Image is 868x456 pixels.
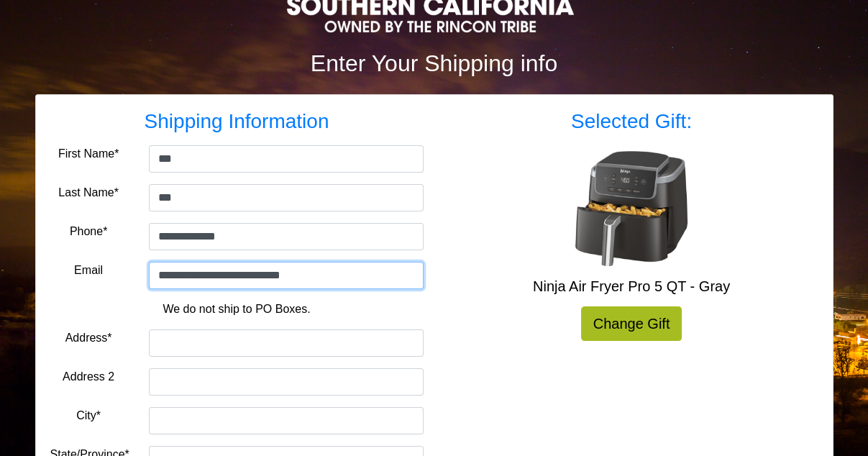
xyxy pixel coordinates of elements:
[76,407,101,424] label: City*
[50,109,424,134] h3: Shipping Information
[74,262,103,279] label: Email
[61,301,413,318] p: We do not ship to PO Boxes.
[70,223,108,240] label: Phone*
[581,306,682,341] a: Change Gift
[35,50,833,77] h2: Enter Your Shipping info
[63,368,114,386] label: Address 2
[65,329,112,347] label: Address*
[445,278,818,295] h5: Ninja Air Fryer Pro 5 QT - Gray
[445,109,818,134] h3: Selected Gift:
[58,145,119,163] label: First Name*
[58,184,119,201] label: Last Name*
[574,151,689,266] img: Ninja Air Fryer Pro 5 QT - Gray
